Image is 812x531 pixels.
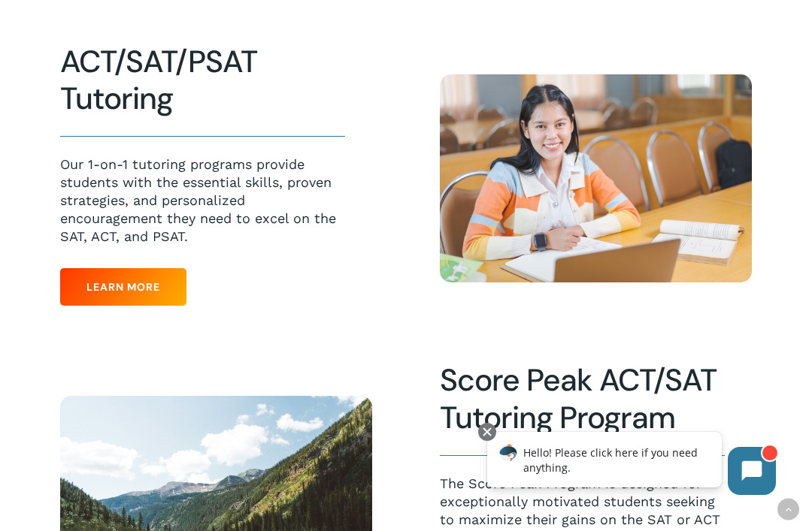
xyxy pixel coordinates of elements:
h2: ACT/SAT/PSAT Tutoring [60,44,345,118]
h2: Score Peak ACT/SAT Tutoring Program [440,362,725,436]
span: Learn More [86,279,160,294]
iframe: Chatbot [471,420,791,510]
p: Our 1-on-1 tutoring programs provide students with the essential skills, proven strategies, and p... [60,155,345,246]
a: Learn More [60,268,186,306]
img: Happy Students 6 [440,74,752,282]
